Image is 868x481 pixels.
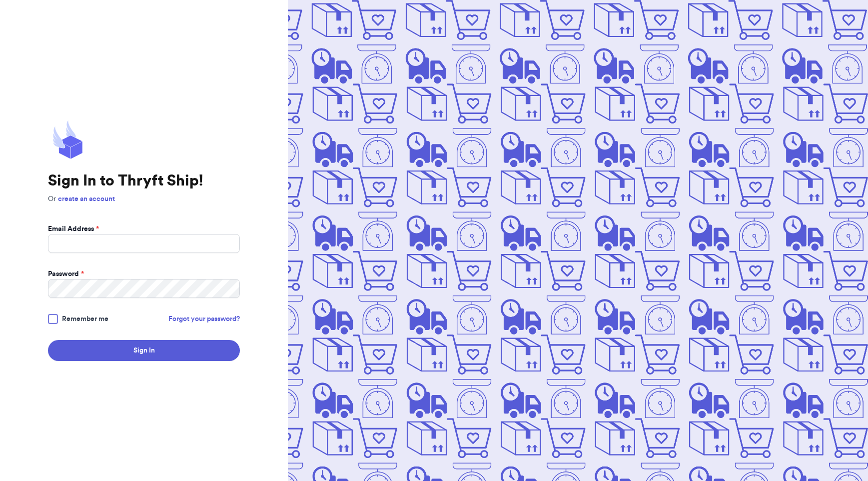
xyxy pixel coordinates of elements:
span: Remember me [62,314,108,324]
label: Password [48,269,84,279]
a: Forgot your password? [168,314,240,324]
a: create an account [58,195,115,202]
button: Sign In [48,340,240,361]
p: Or [48,194,240,204]
label: Email Address [48,224,99,234]
h1: Sign In to Thryft Ship! [48,172,240,190]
